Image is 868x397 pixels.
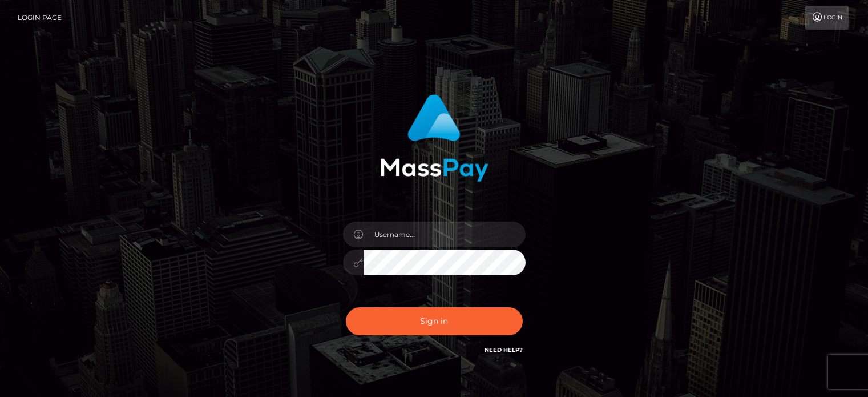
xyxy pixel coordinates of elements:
[364,222,526,247] input: Username...
[805,6,849,30] a: Login
[18,6,62,30] a: Login Page
[346,307,523,335] button: Sign in
[485,346,523,354] a: Need Help?
[380,94,488,182] img: MassPay Login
